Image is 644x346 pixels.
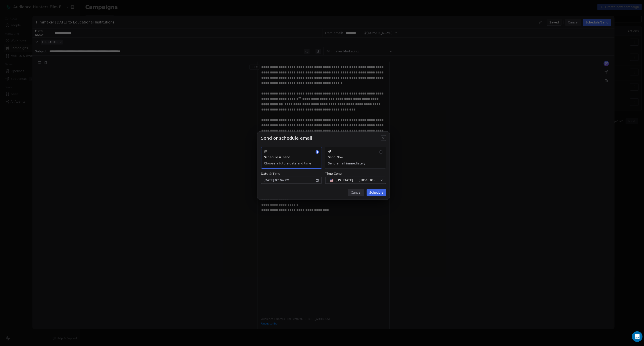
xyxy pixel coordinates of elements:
[262,178,288,183] span: [DATE] 07:04 PM
[260,177,320,184] button: [DATE] 07:04 PM
[357,179,373,183] span: ( UTC-05:00 )
[324,172,384,176] span: Time Zone
[334,178,355,183] span: [US_STATE] - EST
[324,177,384,184] button: [US_STATE] - EST(UTC-05:00)
[347,189,362,196] button: Cancel
[365,189,384,196] button: Schedule
[260,172,320,176] span: Date & Time
[260,136,311,142] span: Send or schedule email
